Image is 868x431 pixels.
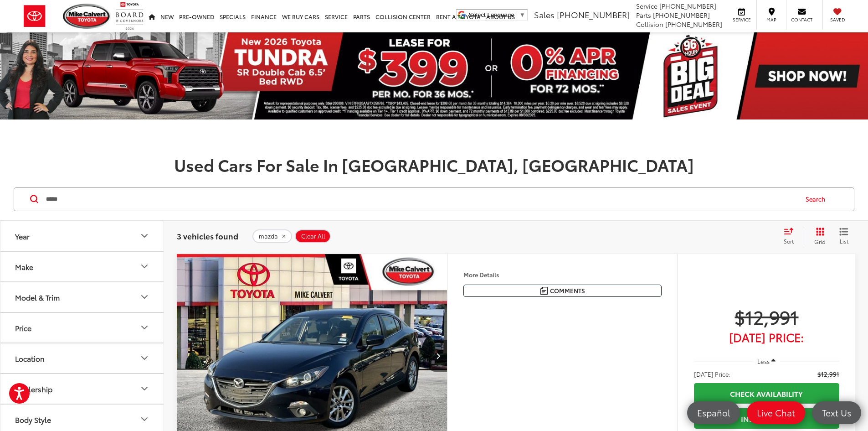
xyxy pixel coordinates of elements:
span: [PHONE_NUMBER] [653,10,710,20]
div: Body Style [139,414,150,425]
button: YearYear [0,221,164,251]
button: Next image [429,340,447,372]
button: DealershipDealership [0,374,164,404]
span: Service [731,16,752,23]
div: Location [15,354,45,363]
div: Model & Trim [139,291,150,302]
button: Comments [463,285,662,297]
span: [PHONE_NUMBER] [659,1,716,10]
span: Comments [550,286,585,295]
span: mazda [259,233,278,240]
button: Model & TrimModel & Trim [0,282,164,312]
div: Price [139,322,150,333]
span: Collision [636,20,663,29]
span: Clear All [301,233,325,240]
span: Parts [636,10,651,20]
input: Search by Make, Model, or Keyword [45,188,797,210]
div: Dealership [139,383,150,394]
a: Live Chat [747,401,805,424]
span: Grid [814,238,826,245]
span: [PHONE_NUMBER] [665,20,722,29]
button: Grid View [804,227,832,245]
div: Model & Trim [15,293,60,301]
span: [DATE] Price: [694,332,839,342]
span: Saved [827,16,847,23]
div: Price [15,323,31,332]
img: Mike Calvert Toyota [63,4,111,29]
button: MakeMake [0,252,164,281]
span: Contact [791,16,812,23]
div: Body Style [15,415,51,424]
span: ▼ [519,11,525,18]
div: Year [15,232,30,240]
div: Make [15,262,33,271]
button: remove mazda [252,229,292,243]
div: Make [139,261,150,272]
a: Español [687,401,740,424]
div: Dealership [15,384,52,393]
button: PricePrice [0,313,164,343]
span: Less [757,357,770,365]
button: LocationLocation [0,343,164,373]
span: Sort [784,237,794,245]
span: 3 vehicles found [177,230,238,241]
span: [PHONE_NUMBER] [557,9,630,21]
a: Text Us [812,401,861,424]
span: $12,991 [694,305,839,328]
div: Year [139,230,150,241]
span: Map [761,16,781,23]
a: Check Availability [694,383,839,404]
span: List [839,237,848,245]
button: List View [832,227,855,245]
button: Clear All [295,229,331,243]
span: Live Chat [752,407,800,418]
span: $12,991 [817,369,839,379]
span: Español [693,407,734,418]
h4: More Details [463,271,662,278]
span: Text Us [817,407,856,418]
span: [DATE] Price: [694,369,730,379]
button: Search [797,188,838,211]
span: Service [636,1,657,10]
div: Location [139,353,150,363]
button: Select sort value [779,227,804,245]
span: Sales [534,9,555,21]
img: Comments [540,287,548,295]
button: Less [753,353,781,369]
